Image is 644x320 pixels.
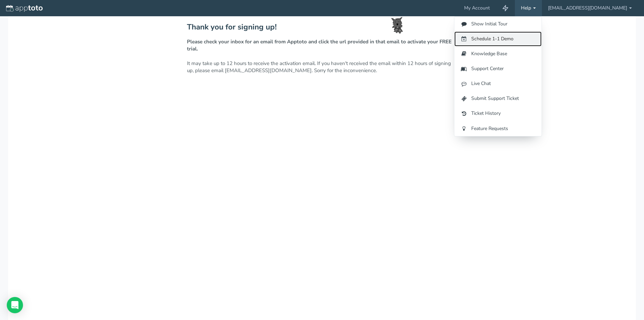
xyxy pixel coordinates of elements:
a: Feature Requests [454,121,542,136]
a: Live Chat [454,76,542,91]
a: Ticket History [454,106,542,121]
p: It may take up to 12 hours to receive the activation email. If you haven't received the email wit... [187,38,457,74]
a: Support Center [454,61,542,76]
a: Schedule 1-1 Demo [454,31,542,46]
strong: Please check your inbox for an email from Apptoto and click the url provided in that email to act... [187,38,452,52]
h2: Thank you for signing up! [187,23,457,31]
a: Show Initial Tour [454,17,542,31]
a: Submit Support Ticket [454,91,542,106]
img: logo-apptoto--white.svg [6,5,43,12]
div: Open Intercom Messenger [7,297,23,313]
img: toto-small.png [391,17,403,34]
a: Knowledge Base [454,46,542,61]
